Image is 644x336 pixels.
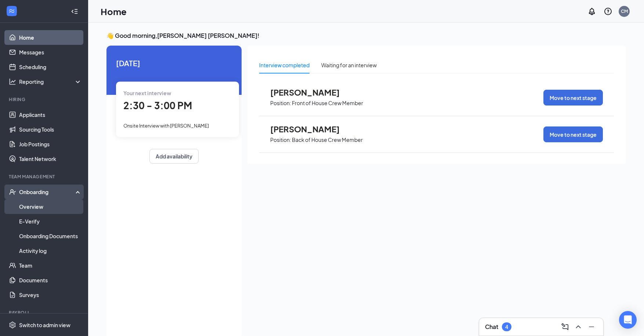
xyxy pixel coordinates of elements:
[561,322,569,331] svg: ComposeMessage
[19,122,82,137] a: Sourcing Tools
[19,287,82,302] a: Surveys
[559,321,571,333] button: ComposeMessage
[19,229,82,243] a: Onboarding Documents
[19,137,82,151] a: Job Postings
[321,61,377,69] div: Waiting for an interview
[9,78,16,85] svg: Analysis
[270,87,351,97] span: [PERSON_NAME]
[19,151,82,166] a: Talent Network
[19,199,82,214] a: Overview
[19,243,82,258] a: Activity log
[292,136,363,143] p: Back of House Crew Member
[485,323,498,331] h3: Chat
[19,273,82,287] a: Documents
[9,188,16,196] svg: UserCheck
[116,57,232,69] span: [DATE]
[604,7,612,16] svg: QuestionInfo
[149,149,199,164] button: Add availability
[270,136,291,143] p: Position:
[8,7,15,15] svg: WorkstreamLogo
[621,8,628,14] div: CM
[19,78,82,85] div: Reporting
[259,61,310,69] div: Interview completed
[19,30,82,45] a: Home
[71,8,78,15] svg: Collapse
[586,321,597,333] button: Minimize
[106,32,626,40] h3: 👋 Good morning, [PERSON_NAME] [PERSON_NAME] !
[292,100,363,107] p: Front of House Crew Member
[9,96,80,103] div: Hiring
[9,174,80,180] div: Team Management
[19,60,82,74] a: Scheduling
[19,214,82,229] a: E-Verify
[19,107,82,122] a: Applicants
[19,258,82,273] a: Team
[101,5,127,18] h1: Home
[505,324,508,330] div: 4
[19,45,82,60] a: Messages
[543,90,603,106] button: Move to next stage
[270,100,291,107] p: Position:
[587,322,596,331] svg: Minimize
[574,322,583,331] svg: ChevronUp
[19,321,70,329] div: Switch to admin view
[123,123,209,129] span: Onsite Interview with [PERSON_NAME]
[123,90,171,96] span: Your next interview
[19,188,76,196] div: Onboarding
[270,124,351,134] span: [PERSON_NAME]
[543,126,603,142] button: Move to next stage
[9,310,80,316] div: Payroll
[572,321,584,333] button: ChevronUp
[619,311,637,329] div: Open Intercom Messenger
[587,7,596,16] svg: Notifications
[123,99,192,111] span: 2:30 - 3:00 PM
[9,321,16,329] svg: Settings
